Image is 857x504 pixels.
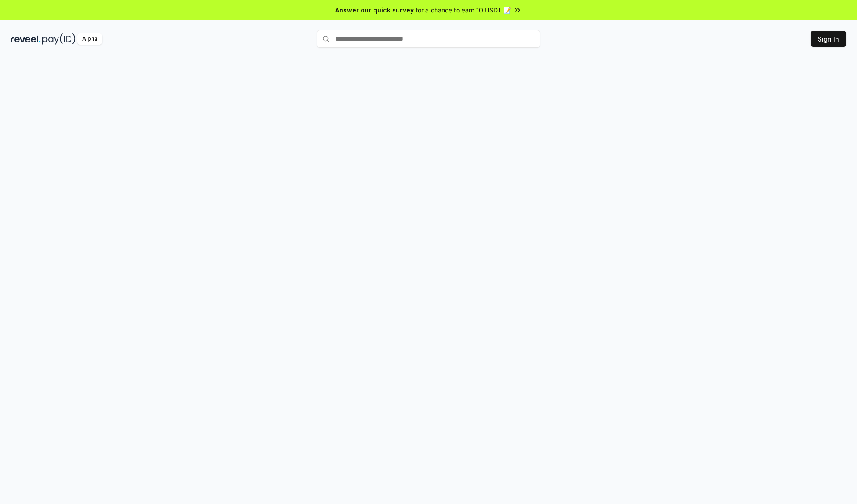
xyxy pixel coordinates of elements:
img: reveel_dark [11,33,41,45]
span: for a chance to earn 10 USDT 📝 [416,5,511,15]
div: Alpha [77,33,102,45]
img: pay_id [42,33,75,45]
button: Sign In [811,31,846,47]
span: Answer our quick survey [335,5,414,15]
